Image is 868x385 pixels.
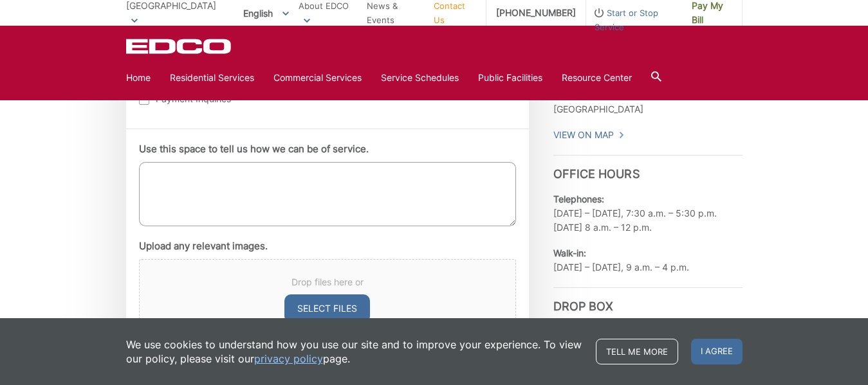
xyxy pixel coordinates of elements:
[126,39,233,54] a: EDCD logo. Return to the homepage.
[170,71,254,85] a: Residential Services
[553,155,743,181] h3: Office Hours
[553,128,625,142] a: View On Map
[596,339,678,364] a: Tell me more
[553,246,743,274] p: [DATE] – [DATE], 9 a.m. – 4 p.m.
[381,71,459,85] a: Service Schedules
[553,287,743,314] h3: Drop Box
[139,143,369,155] label: Use this space to tell us how we can be of service.
[562,71,632,85] a: Resource Center
[234,3,299,24] span: English
[553,88,743,116] p: [STREET_ADDRESS] [GEOGRAPHIC_DATA]
[553,192,743,235] p: [DATE] – [DATE], 7:30 a.m. – 5:30 p.m. [DATE] 8 a.m. – 12 p.m.
[155,275,500,289] span: Drop files here or
[478,71,542,85] a: Public Facilities
[254,352,323,366] a: privacy policy
[553,193,604,204] b: Telephones:
[126,71,151,85] a: Home
[691,339,743,364] span: I agree
[553,247,586,258] b: Walk-in:
[126,337,583,366] p: We use cookies to understand how you use our site and to improve your experience. To view our pol...
[273,71,362,85] a: Commercial Services
[284,294,370,323] button: select files, upload any relevant images.
[139,240,268,252] label: Upload any relevant images.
